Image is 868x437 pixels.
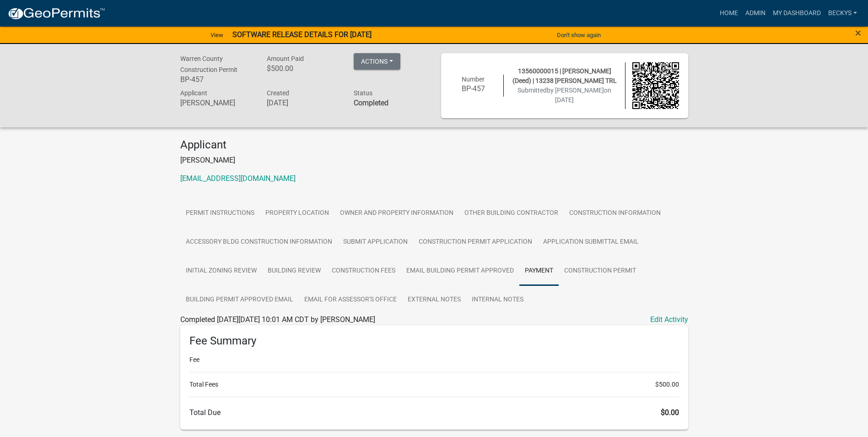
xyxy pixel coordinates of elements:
[334,199,459,228] a: Owner and Property Information
[189,380,679,389] li: Total Fees
[262,257,326,286] a: Building Review
[538,228,644,257] a: Application Submittal Email
[632,62,679,109] img: QR code
[180,155,688,166] p: [PERSON_NAME]
[450,84,497,93] h6: BP-457
[354,53,400,70] button: Actions
[189,334,679,348] h6: Fee Summary
[180,55,237,73] span: Warren County Construction Permit
[180,285,299,315] a: Building Permit Approved Email
[518,87,611,104] span: Submitted on [DATE]
[716,5,742,22] a: Home
[742,5,769,22] a: Admin
[650,314,688,325] a: Edit Activity
[189,355,679,365] li: Fee
[189,408,679,417] h6: Total Due
[547,87,604,94] span: by [PERSON_NAME]
[180,199,260,228] a: Permit Instructions
[402,285,466,315] a: External Notes
[459,199,564,228] a: Other Building Contractor
[512,67,617,84] span: 13560000015 | [PERSON_NAME] (Deed) | 13238 [PERSON_NAME] TRL
[553,27,604,43] button: Don't show again
[413,228,538,257] a: Construction Permit Application
[655,380,679,389] span: $500.00
[326,257,401,286] a: Construction Fees
[207,27,227,43] a: View
[769,5,825,22] a: My Dashboard
[260,199,334,228] a: Property Location
[855,27,861,38] button: Close
[466,285,529,315] a: Internal Notes
[180,174,296,183] a: [EMAIL_ADDRESS][DOMAIN_NAME]
[232,30,372,39] strong: SOFTWARE RELEASE DETAILS FOR [DATE]
[267,55,304,62] span: Amount Paid
[180,75,253,84] h6: BP-457
[462,76,485,83] span: Number
[559,257,642,286] a: Construction Permit
[401,257,519,286] a: Email Building Permit Approved
[338,228,413,257] a: Submit Application
[267,64,340,73] h6: $500.00
[354,98,388,107] strong: Completed
[519,257,559,286] a: Payment
[180,138,688,152] h4: Applicant
[180,228,338,257] a: Accessory Bldg Construction Information
[180,315,375,324] span: Completed [DATE][DATE] 10:01 AM CDT by [PERSON_NAME]
[855,27,861,39] span: ×
[299,285,402,315] a: Email for Assessor's Office
[267,98,340,107] h6: [DATE]
[267,89,289,97] span: Created
[180,257,262,286] a: Initial Zoning Review
[564,199,666,228] a: Construction Information
[825,5,861,22] a: beckys
[180,89,207,97] span: Applicant
[180,98,253,107] h6: [PERSON_NAME]
[661,408,679,417] span: $0.00
[354,89,372,97] span: Status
